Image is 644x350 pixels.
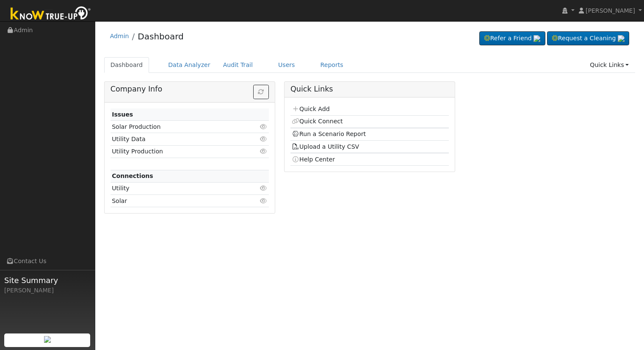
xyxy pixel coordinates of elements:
a: Upload a Utility CSV [292,143,359,150]
i: Click to view [260,148,268,154]
td: Solar Production [111,121,243,133]
h5: Company Info [111,85,269,94]
span: [PERSON_NAME] [586,7,635,14]
a: Help Center [292,156,335,163]
a: Quick Connect [292,118,343,125]
a: Admin [110,33,129,39]
i: Click to view [260,198,268,204]
div: [PERSON_NAME] [4,286,91,295]
td: Utility Production [111,145,243,158]
a: Quick Add [292,106,329,112]
a: Dashboard [104,57,149,73]
a: Users [272,57,301,73]
a: Data Analyzer [162,57,217,73]
h5: Quick Links [290,85,449,94]
td: Utility [111,182,243,194]
strong: Issues [112,111,133,118]
a: Audit Trail [217,57,259,73]
a: Quick Links [583,57,635,73]
img: retrieve [533,35,540,42]
a: Reports [314,57,350,73]
img: retrieve [44,336,51,343]
strong: Connections [112,172,153,179]
img: retrieve [618,35,625,42]
i: Click to view [260,136,268,142]
img: Know True-Up [6,5,95,24]
i: Click to view [260,124,268,130]
a: Run a Scenario Report [292,131,366,137]
td: Utility Data [111,133,243,145]
a: Refer a Friend [479,31,545,46]
a: Dashboard [138,31,184,42]
span: Site Summary [4,275,91,286]
i: Click to view [260,185,268,191]
a: Request a Cleaning [547,31,629,46]
td: Solar [111,195,243,207]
